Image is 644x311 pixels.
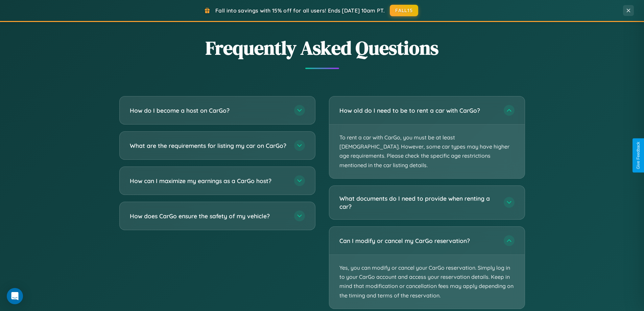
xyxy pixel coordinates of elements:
p: Yes, you can modify or cancel your CarGo reservation. Simply log in to your CarGo account and acc... [329,255,525,309]
p: To rent a car with CarGo, you must be at least [DEMOGRAPHIC_DATA]. However, some car types may ha... [329,125,525,178]
h3: How do I become a host on CarGo? [130,106,287,115]
h3: What are the requirements for listing my car on CarGo? [130,141,287,150]
h3: What documents do I need to provide when renting a car? [339,194,497,211]
h3: Can I modify or cancel my CarGo reservation? [339,237,497,245]
button: FALL15 [390,5,418,16]
h3: How does CarGo ensure the safety of my vehicle? [130,212,287,220]
div: Open Intercom Messenger [7,288,23,304]
div: Give Feedback [636,142,641,169]
h2: Frequently Asked Questions [119,35,525,61]
h3: How can I maximize my earnings as a CarGo host? [130,177,287,185]
span: Fall into savings with 15% off for all users! Ends [DATE] 10am PT. [215,7,385,14]
h3: How old do I need to be to rent a car with CarGo? [339,106,497,115]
